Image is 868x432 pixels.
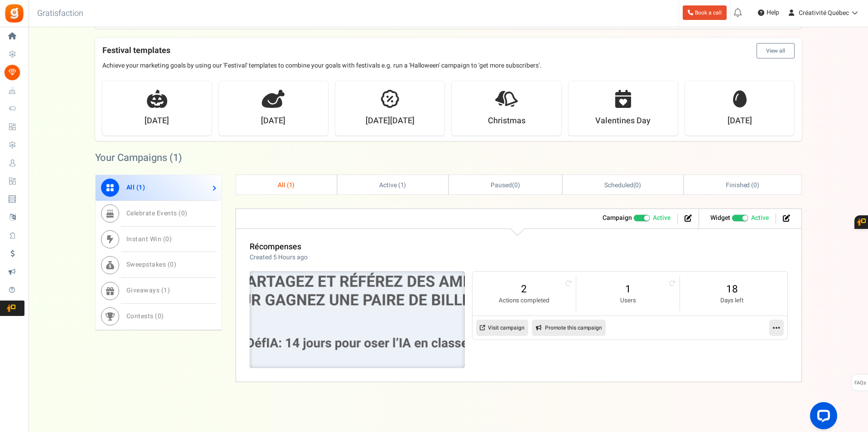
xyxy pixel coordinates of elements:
[757,43,795,58] button: View all
[854,374,866,392] span: FAQs
[102,61,795,70] p: Achieve your marketing goals by using our 'Festival' templates to combine your goals with festiva...
[400,180,404,190] span: 1
[102,43,795,58] h4: Festival templates
[710,213,730,223] strong: Widget
[595,115,651,127] strong: Valentines Day
[145,115,169,127] strong: [DATE]
[173,150,178,165] span: 1
[635,180,639,190] span: 0
[158,311,162,321] span: 0
[164,286,168,295] span: 1
[482,296,567,305] small: Actions completed
[126,311,164,321] span: Contests ( )
[289,180,293,190] span: 1
[514,180,518,190] span: 0
[754,5,783,20] a: Help
[603,213,632,223] strong: Campaign
[604,180,641,190] span: ( )
[488,115,526,127] strong: Christmas
[250,241,301,253] a: Récompenses
[799,8,849,18] span: Créativité Québec
[491,180,512,190] span: Paused
[126,183,145,192] span: All ( )
[683,5,727,20] a: Book a call
[126,260,177,269] span: Sweepstakes ( )
[165,234,169,244] span: 0
[751,214,769,223] span: Active
[491,180,520,190] span: ( )
[764,8,779,17] span: Help
[95,153,182,162] h2: Your Campaigns ( )
[379,180,406,190] span: Active ( )
[126,286,170,295] span: Giveaways ( )
[585,282,670,296] a: 1
[728,115,752,127] strong: [DATE]
[139,183,143,192] span: 1
[482,282,567,296] a: 2
[126,209,188,218] span: Celebrate Events ( )
[585,296,670,305] small: Users
[27,5,93,23] h3: Gratisfaction
[476,320,528,336] a: Visit campaign
[250,253,308,262] p: Created 5 Hours ago
[261,115,285,127] strong: [DATE]
[689,296,775,305] small: Days left
[532,320,606,336] a: Promote this campaign
[680,276,784,311] li: 18
[604,180,633,190] span: Scheduled
[4,3,24,24] img: Gratisfaction
[278,180,295,190] span: All ( )
[653,214,670,223] span: Active
[126,234,172,244] span: Instant Win ( )
[366,115,415,127] strong: [DATE][DATE]
[181,209,185,218] span: 0
[170,260,174,269] span: 0
[753,180,757,190] span: 0
[704,214,776,224] li: Widget activated
[726,180,759,190] span: Finished ( )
